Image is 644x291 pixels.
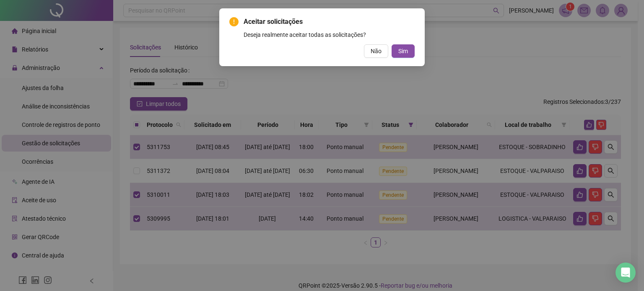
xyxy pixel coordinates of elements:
[392,44,415,58] button: Sim
[229,17,239,26] span: exclamation-circle
[398,46,408,56] span: Sim
[364,44,388,58] button: Não
[615,263,636,283] div: Open Intercom Messenger
[371,46,382,56] span: Não
[244,30,415,39] div: Deseja realmente aceitar todas as solicitações?
[244,17,415,27] span: Aceitar solicitações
